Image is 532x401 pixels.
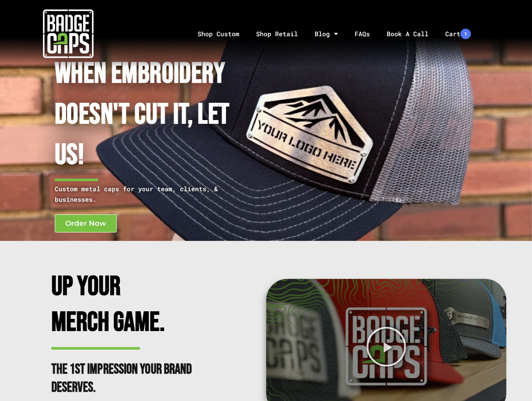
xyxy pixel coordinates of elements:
[189,12,248,56] a: Shop Custom
[378,12,437,56] a: Book A Call
[55,214,117,233] a: Order Now
[346,12,378,56] a: FAQs
[366,326,407,367] div: Play Video
[437,12,479,56] a: Cart1
[248,12,306,56] a: Shop Retail
[306,12,346,56] a: Blog
[136,12,532,56] nav: Menu
[51,269,199,340] h2: Up Your Merch Game.
[55,54,235,176] h1: When Embroidery Doesn't cut it, Let Us!
[55,184,235,205] p: Custom metal caps for your team, clients, & businesses.
[51,361,199,397] h2: The 1st impression your brand deserves.
[65,220,106,227] span: Order Now
[43,8,94,59] img: badgecaps white logo with green acccent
